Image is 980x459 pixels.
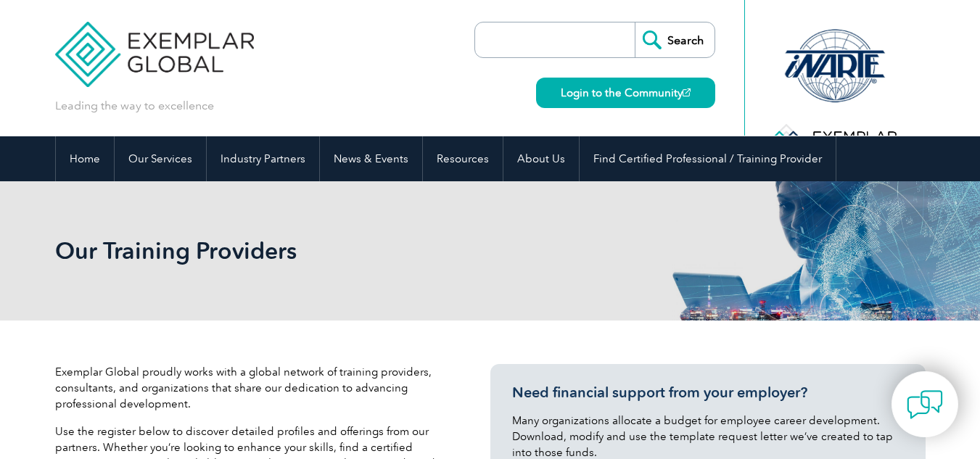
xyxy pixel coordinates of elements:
a: Resources [423,136,503,181]
img: contact-chat.png [907,386,943,423]
a: Home [56,136,114,181]
input: Search [635,22,715,57]
a: Industry Partners [207,136,319,181]
a: Find Certified Professional / Training Provider [580,136,836,181]
a: Our Services [115,136,206,181]
a: News & Events [320,136,422,181]
h3: Need financial support from your employer? [512,384,904,402]
p: Leading the way to excellence [55,98,214,114]
a: Login to the Community [536,78,715,108]
p: Exemplar Global proudly works with a global network of training providers, consultants, and organ... [55,364,447,412]
img: open_square.png [683,88,691,96]
h2: Our Training Providers [55,239,664,262]
a: About Us [503,136,579,181]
